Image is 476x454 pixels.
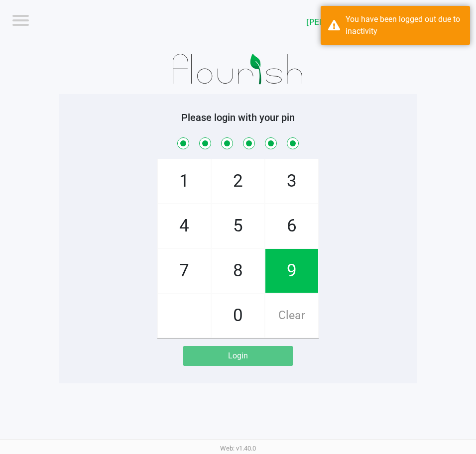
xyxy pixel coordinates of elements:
span: 3 [265,159,318,203]
span: 1 [158,159,211,203]
span: 9 [265,249,318,293]
span: [PERSON_NAME] [306,16,399,28]
span: 2 [212,159,264,203]
div: You have been logged out due to inactivity [346,13,463,37]
span: 5 [212,204,264,248]
span: 0 [212,294,264,338]
span: Clear [265,294,318,338]
span: 7 [158,249,211,293]
span: 6 [265,204,318,248]
span: Web: v1.40.0 [220,445,256,452]
span: 4 [158,204,211,248]
h5: Please login with your pin [66,112,410,123]
span: 8 [212,249,264,293]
